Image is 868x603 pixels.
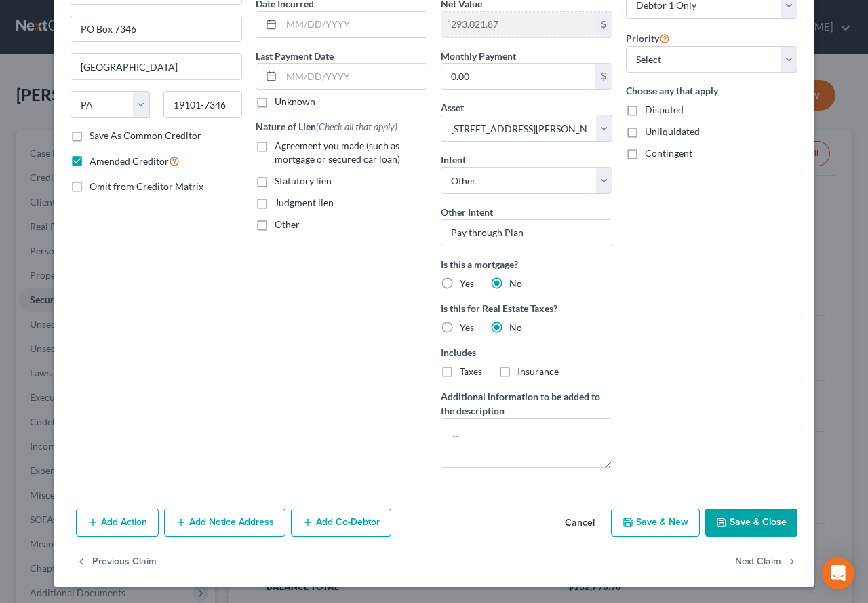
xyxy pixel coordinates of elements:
label: Choose any that apply [626,83,797,98]
span: Taxes [460,366,482,377]
label: Monthly Payment [441,49,516,63]
span: Yes [460,322,474,333]
label: Priority [626,30,670,46]
span: Statutory lien [275,175,332,187]
label: Other Intent [441,205,493,219]
div: $ [595,12,612,37]
input: Enter zip... [163,91,243,118]
button: Add Co-Debtor [291,509,391,537]
button: Add Action [76,509,159,537]
label: Additional information to be added to the description [441,389,612,418]
input: 0.00 [441,12,595,37]
span: No [509,322,522,333]
span: Contingent [645,147,692,159]
span: (Check all that apply) [316,121,397,132]
button: Previous Claim [76,547,157,576]
input: Apt, Suite, etc... [71,16,241,42]
span: Omit from Creditor Matrix [90,180,203,192]
span: Agreement you made (such as mortgage or secured car loan) [275,140,400,165]
div: Open Intercom Messenger [822,557,854,589]
span: No [509,277,522,289]
span: Disputed [645,104,684,115]
div: $ [595,64,612,90]
label: Intent [441,153,466,167]
button: Save & Close [705,509,797,537]
span: Judgment lien [275,197,334,208]
span: Other [275,218,300,230]
span: Unliquidated [645,125,700,137]
label: Nature of Lien [256,119,397,134]
label: Save As Common Creditor [90,129,201,142]
input: MM/DD/YYYY [281,64,427,90]
label: Is this for Real Estate Taxes? [441,301,612,315]
label: Last Payment Date [256,49,334,63]
button: Save & New [611,509,700,537]
label: Unknown [275,95,315,109]
button: Cancel [554,510,606,537]
label: Is this a mortgage? [441,257,612,271]
span: Yes [460,277,474,289]
input: 0.00 [441,64,595,90]
span: Insurance [517,366,559,377]
input: Enter city... [71,54,241,79]
button: Next Claim [735,547,797,576]
label: Includes [441,345,612,359]
span: Amended Creditor [90,155,169,167]
input: MM/DD/YYYY [281,12,427,37]
span: Asset [441,102,464,113]
button: Add Notice Address [164,509,285,537]
input: Specify... [441,219,612,246]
